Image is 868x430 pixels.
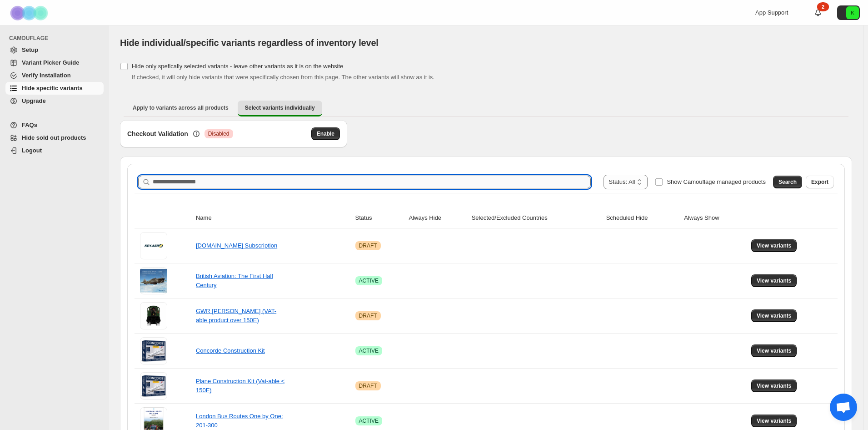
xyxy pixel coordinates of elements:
button: View variants [751,309,797,322]
span: ACTIVE [359,277,379,284]
button: View variants [751,239,797,252]
th: Always Show [681,208,748,228]
th: Name [193,208,353,228]
button: Search [773,176,802,188]
button: View variants [751,415,797,427]
a: Hide sold out products [5,132,104,144]
span: Verify Installation [22,72,71,79]
span: Upgrade [22,97,46,104]
span: Select variants individually [245,104,315,111]
a: [DOMAIN_NAME] Subscription [196,242,277,249]
span: View variants [757,417,792,425]
a: Hide specific variants [5,82,104,95]
a: Concorde Construction Kit [196,347,265,354]
a: GWR [PERSON_NAME] (VAT-able product over 150E) [196,308,276,324]
button: Export [806,176,834,188]
span: View variants [757,382,792,390]
div: Open chat [830,394,857,421]
a: FAQs [5,119,104,132]
th: Selected/Excluded Countries [469,208,604,228]
th: Always Hide [406,208,469,228]
span: Hide specific variants [22,85,83,91]
button: Avatar with initials K [837,5,860,20]
h3: Checkout Validation [127,129,188,138]
span: DRAFT [359,382,377,390]
span: View variants [757,312,792,319]
span: Logout [22,147,42,154]
span: Variant Picker Guide [22,59,79,66]
button: View variants [751,274,797,287]
span: Show Camouflage managed products [667,178,766,185]
a: Logout [5,144,104,157]
a: Plane Construction Kit (Vat-able < 150E) [196,378,284,394]
th: Scheduled Hide [604,208,682,228]
button: Select variants individually [238,101,322,116]
div: 2 [817,2,829,11]
a: 2 [813,8,823,17]
span: Hide individual/specific variants regardless of inventory level [120,38,379,48]
span: App Support [755,9,788,16]
span: Hide only spefically selected variants - leave other variants as it is on the website [132,63,343,70]
img: British Aviation: The First Half Century [140,267,167,294]
span: ACTIVE [359,417,379,425]
a: Verify Installation [5,69,104,82]
img: Concorde Construction Kit [140,337,167,364]
a: London Bus Routes One by One: 201-300 [196,413,283,429]
img: Plane Construction Kit (Vat-able < 150E) [140,372,167,400]
span: View variants [757,242,792,249]
button: Apply to variants across all products [125,101,236,115]
span: CAMOUFLAGE [9,35,105,42]
a: Upgrade [5,95,104,107]
th: Status [353,208,406,228]
span: Apply to variants across all products [133,104,229,111]
img: Camouflage [7,0,53,25]
span: Setup [22,46,38,53]
span: ACTIVE [359,347,379,354]
a: Setup [5,44,104,56]
span: View variants [757,347,792,354]
text: K [851,10,854,15]
span: Hide sold out products [22,134,86,141]
span: View variants [757,277,792,284]
span: FAQs [22,121,37,128]
span: DRAFT [359,312,377,319]
span: Search [778,178,797,186]
span: Enable [317,130,334,137]
button: View variants [751,379,797,392]
span: DRAFT [359,242,377,249]
a: British Aviation: The First Half Century [196,273,273,288]
a: Variant Picker Guide [5,56,104,69]
span: If checked, it will only hide variants that were specifically chosen from this page. The other va... [132,74,434,81]
span: Export [811,178,828,186]
button: View variants [751,344,797,357]
span: Avatar with initials K [846,6,859,19]
button: Enable [311,127,340,140]
span: Disabled [208,130,229,137]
